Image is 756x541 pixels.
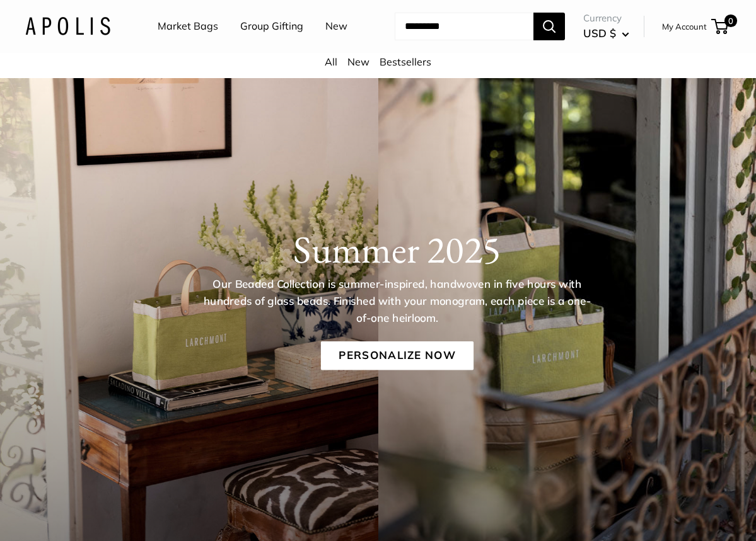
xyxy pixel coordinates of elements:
a: My Account [662,19,707,34]
a: Market Bags [158,17,218,36]
p: Our Beaded Collection is summer-inspired, handwoven in five hours with hundreds of glass beads. F... [202,276,592,326]
a: New [347,55,369,68]
span: 0 [724,14,737,27]
input: Search... [395,13,533,40]
img: Apolis [25,17,110,35]
a: New [325,17,347,36]
span: USD $ [583,26,616,40]
a: Personalize Now [320,341,473,370]
a: Bestsellers [380,55,431,68]
a: Group Gifting [240,17,303,36]
button: Search [533,13,565,40]
a: 0 [712,19,728,34]
button: USD $ [583,23,629,43]
h1: Summer 2025 [62,226,732,271]
a: All [325,55,337,68]
span: Currency [583,9,629,27]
